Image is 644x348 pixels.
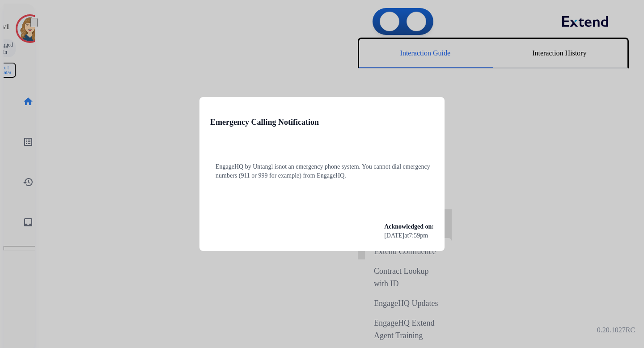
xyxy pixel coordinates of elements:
p: EngageHQ by Untangl is . You cannot dial emergency numbers (911 or 999 for example) from EngageHQ. [216,162,439,180]
span: not an emergency phone system [279,163,359,170]
span: [DATE] [384,231,404,240]
span: 7:59pm [409,231,428,240]
span: Acknowledged on: [384,223,434,230]
h3: Emergency Calling Notification [210,116,319,128]
p: 0.20.1027RC [597,325,635,335]
div: at [384,231,434,240]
